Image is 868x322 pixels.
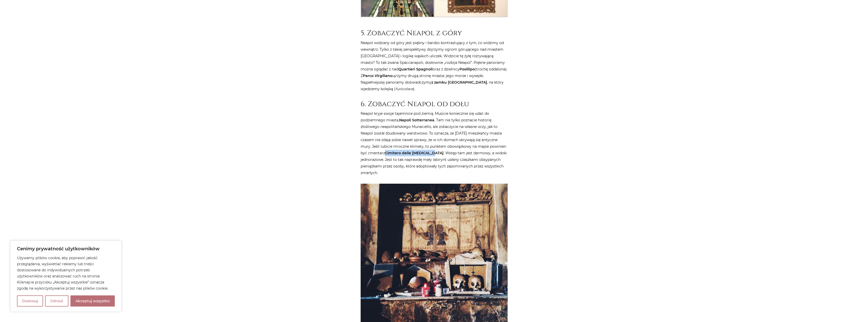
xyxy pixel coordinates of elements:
[17,255,115,291] p: Używamy plików cookie, aby poprawić jakość przeglądania, wyświetlać reklamy lub treści dostosowan...
[361,29,508,37] h2: 5. Zobaczyć Neapol z góry
[361,110,508,176] p: Neapol kryje swoje tajemnice pod ziemią. Musicie koniecznie się udać do podziemnego miasta, . Tam...
[361,40,508,92] p: Neapol widziany od góry jest piękny i bardzo kontrastujący z tym, co widzimy od wewnątrz. Tylko z...
[459,67,475,71] strong: Posillipo
[399,118,434,122] strong: Napoli Sotterranea
[45,295,68,307] button: Odrzuć
[70,295,115,307] button: Akceptuj wszystko
[385,151,444,155] strong: Cimitero delle [MEDICAL_DATA]
[395,87,413,91] em: funicolare
[17,246,115,252] p: Cenimy prywatność użytkowników
[398,67,433,71] strong: Quartieri Spagnoli
[431,80,487,85] strong: z zamku [GEOGRAPHIC_DATA]
[361,100,508,108] h2: 6. Zobaczyć Neapol od dołu
[363,73,392,78] strong: Parco Virgiliano
[17,295,43,307] button: Dostosuj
